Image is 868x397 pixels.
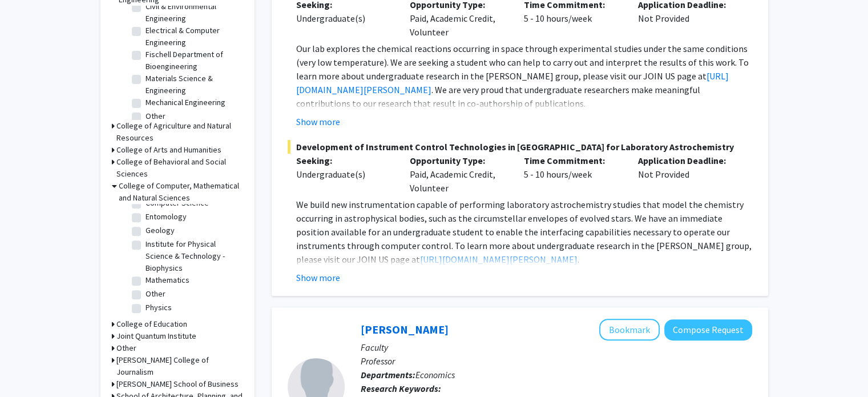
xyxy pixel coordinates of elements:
[116,342,136,354] h3: Other
[116,330,196,342] h3: Joint Quantum Institute
[599,319,660,340] button: Add Peter Murrell to Bookmarks
[296,167,393,181] div: Undergraduate(s)
[401,154,515,195] div: Paid, Academic Credit, Volunteer
[146,110,165,122] label: Other
[116,354,243,378] h3: [PERSON_NAME] College of Journalism
[116,156,243,180] h3: College of Behavioral and Social Sciences
[420,254,578,265] a: [URL][DOMAIN_NAME][PERSON_NAME]
[361,340,752,354] p: Faculty
[146,49,240,73] label: Fischell Department of Bioengineering
[296,115,340,129] button: Show more
[146,97,225,109] label: Mechanical Engineering
[296,154,393,167] p: Seeking:
[116,318,187,330] h3: College of Education
[361,322,449,336] a: [PERSON_NAME]
[361,369,415,380] b: Departments:
[146,1,240,25] label: Civil & Environmental Engineering
[146,302,172,314] label: Physics
[415,369,455,380] span: Economics
[146,288,165,300] label: Other
[361,354,752,368] p: Professor
[296,42,752,110] p: Our lab explores the chemical reactions occurring in space through experimental studies under the...
[146,73,240,97] label: Materials Science & Engineering
[288,140,752,154] span: Development of Instrument Control Technologies in [GEOGRAPHIC_DATA] for Laboratory Astrochemistry
[296,271,340,284] button: Show more
[664,319,752,340] button: Compose Request to Peter Murrell
[296,198,752,266] p: We build new instrumentation capable of performing laboratory astrochemistry studies that model t...
[146,211,187,223] label: Entomology
[146,25,240,49] label: Electrical & Computer Engineering
[146,238,240,274] label: Institute for Physical Science & Technology - Biophysics
[524,154,621,167] p: Time Commitment:
[116,378,239,390] h3: [PERSON_NAME] School of Business
[515,154,629,195] div: 5 - 10 hours/week
[629,154,744,195] div: Not Provided
[116,144,221,156] h3: College of Arts and Humanities
[146,224,175,236] label: Geology
[361,383,441,394] b: Research Keywords:
[146,274,189,286] label: Mathematics
[119,180,243,204] h3: College of Computer, Mathematical and Natural Sciences
[116,120,243,144] h3: College of Agriculture and Natural Resources
[9,346,49,388] iframe: Chat
[296,11,393,25] div: Undergraduate(s)
[638,154,735,167] p: Application Deadline:
[410,154,507,167] p: Opportunity Type:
